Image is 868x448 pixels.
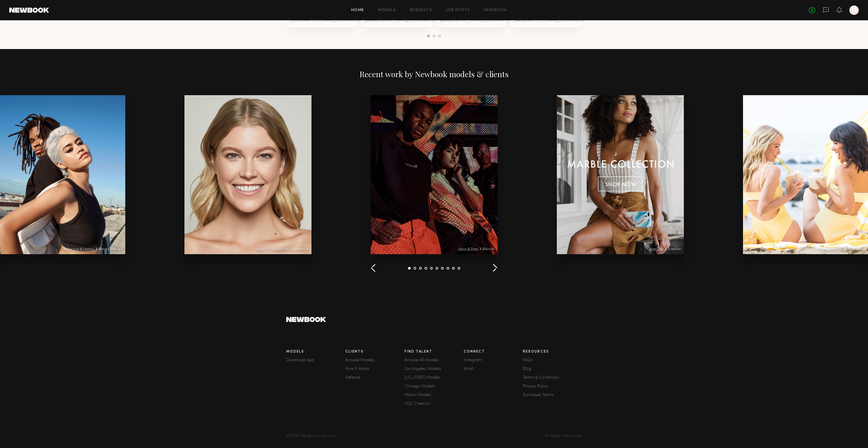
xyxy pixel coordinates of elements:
[405,367,464,371] a: Los Angeles Models
[345,376,405,380] a: Referral
[484,8,507,12] a: Favorites
[545,434,582,438] span: All Rights Reserved
[849,6,859,15] a: D
[405,350,464,354] h3: Find Talent
[286,350,345,354] h3: Models
[286,434,338,438] span: 2025 © Newbook Labs Inc.
[464,350,523,354] h3: Connect
[514,18,601,23] span: [GEOGRAPHIC_DATA], [GEOGRAPHIC_DATA]
[378,8,396,12] a: Models
[464,358,523,362] a: Instagram
[523,367,582,371] a: Blog
[446,8,470,12] a: Job Posts
[523,384,582,389] a: Privacy Policy
[405,376,464,380] a: [US_STATE] Models
[351,8,364,12] a: Home
[410,8,432,12] a: Requests
[345,367,405,371] a: How It Works
[523,350,582,354] h3: Resources
[345,358,405,362] a: Browse Models
[405,393,464,397] a: Miami Models
[405,402,464,406] a: UGC Creators
[345,350,405,354] h3: Clients
[523,393,582,397] a: Purchaser Terms
[523,358,582,362] a: FAQs
[286,358,345,362] a: Download App
[365,18,452,23] span: [GEOGRAPHIC_DATA], [GEOGRAPHIC_DATA]
[405,384,464,389] a: Chicago Models
[291,18,377,23] span: [GEOGRAPHIC_DATA], [GEOGRAPHIC_DATA]
[405,358,464,362] a: Browse All Models
[464,367,523,371] a: Email
[523,376,582,380] a: Terms & Conditions
[440,18,526,23] span: [GEOGRAPHIC_DATA], [GEOGRAPHIC_DATA]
